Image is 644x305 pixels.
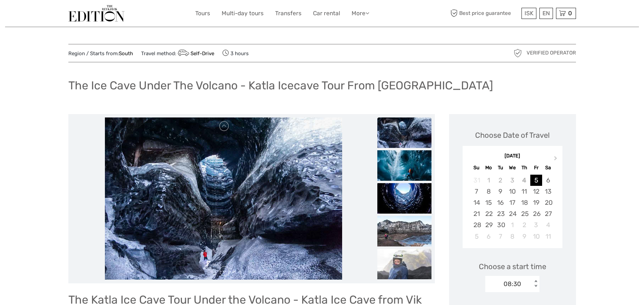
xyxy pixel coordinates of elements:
[471,197,483,208] div: Choose Sunday, September 14th, 2025
[530,175,542,186] div: Choose Friday, September 5th, 2025
[352,8,369,18] a: More
[506,163,518,172] div: We
[533,280,539,287] div: < >
[483,197,494,208] div: Choose Monday, September 15th, 2025
[377,216,431,246] img: 9f8dd73111cf459e9b10763e01fb198f_slider_thumbnail.jpeg
[518,208,530,219] div: Choose Thursday, September 25th, 2025
[475,130,550,140] div: Choose Date of Travel
[518,163,530,172] div: Th
[119,50,133,57] a: South
[504,280,521,288] div: 08:30
[449,8,520,19] span: Best price guarantee
[483,186,494,197] div: Choose Monday, September 8th, 2025
[195,8,210,18] a: Tours
[313,8,340,18] a: Car rental
[530,186,542,197] div: Choose Friday, September 12th, 2025
[377,183,431,214] img: e39833722fa6437caeeb4df9d7db5e15_slider_thumbnail.jpg
[68,79,493,92] h1: The Ice Cave Under The Volcano - Katla Icecave Tour From [GEOGRAPHIC_DATA]
[542,219,554,231] div: Choose Saturday, October 4th, 2025
[483,163,494,172] div: Mo
[512,48,523,59] img: verified_operator_grey_128.png
[176,50,215,57] a: Self-Drive
[506,219,518,231] div: Choose Wednesday, October 1st, 2025
[518,175,530,186] div: Not available Thursday, September 4th, 2025
[506,197,518,208] div: Choose Wednesday, September 17th, 2025
[518,186,530,197] div: Choose Thursday, September 11th, 2025
[483,208,494,219] div: Choose Monday, September 22nd, 2025
[471,175,483,186] div: Not available Sunday, August 31st, 2025
[539,8,553,19] div: EN
[471,186,483,197] div: Choose Sunday, September 7th, 2025
[463,153,562,160] div: [DATE]
[506,208,518,219] div: Choose Wednesday, September 24th, 2025
[479,261,546,272] span: Choose a start time
[471,231,483,242] div: Choose Sunday, October 5th, 2025
[530,219,542,231] div: Choose Friday, October 3rd, 2025
[542,175,554,186] div: Choose Saturday, September 6th, 2025
[471,163,483,172] div: Su
[494,208,506,219] div: Choose Tuesday, September 23rd, 2025
[506,186,518,197] div: Choose Wednesday, September 10th, 2025
[377,150,431,181] img: 27bd6a98f61441858a503c0bad46b48b_slider_thumbnail.jpeg
[506,175,518,186] div: Not available Wednesday, September 3rd, 2025
[141,48,215,58] span: Travel method:
[551,154,562,165] button: Next Month
[471,219,483,231] div: Choose Sunday, September 28th, 2025
[377,117,431,148] img: 5a371d17035542a4aef0f0ac15e4ba4f_slider_thumbnail.jpg
[518,231,530,242] div: Choose Thursday, October 9th, 2025
[494,219,506,231] div: Choose Tuesday, September 30th, 2025
[530,231,542,242] div: Choose Friday, October 10th, 2025
[530,197,542,208] div: Choose Friday, September 19th, 2025
[483,231,494,242] div: Choose Monday, October 6th, 2025
[542,208,554,219] div: Choose Saturday, September 27th, 2025
[494,186,506,197] div: Choose Tuesday, September 9th, 2025
[68,5,125,22] img: The Reykjavík Edition
[494,163,506,172] div: Tu
[471,208,483,219] div: Choose Sunday, September 21st, 2025
[530,163,542,172] div: Fr
[222,48,249,58] span: 3 hours
[465,175,560,242] div: month 2025-09
[68,50,133,57] span: Region / Starts from:
[483,175,494,186] div: Not available Monday, September 1st, 2025
[483,219,494,231] div: Choose Monday, September 29th, 2025
[567,10,573,17] span: 0
[275,8,302,18] a: Transfers
[506,231,518,242] div: Choose Wednesday, October 8th, 2025
[377,249,431,279] img: a0cf810b92854c03891478aeffa04381_slider_thumbnail.jpeg
[542,163,554,172] div: Sa
[494,197,506,208] div: Choose Tuesday, September 16th, 2025
[518,219,530,231] div: Choose Thursday, October 2nd, 2025
[78,10,86,19] button: Open LiveChat chat widget
[494,231,506,242] div: Choose Tuesday, October 7th, 2025
[527,49,576,57] span: Verified Operator
[525,10,533,17] span: ISK
[542,231,554,242] div: Choose Saturday, October 11th, 2025
[530,208,542,219] div: Choose Friday, September 26th, 2025
[494,175,506,186] div: Not available Tuesday, September 2nd, 2025
[542,186,554,197] div: Choose Saturday, September 13th, 2025
[518,197,530,208] div: Choose Thursday, September 18th, 2025
[222,8,264,18] a: Multi-day tours
[105,117,342,280] img: 5a371d17035542a4aef0f0ac15e4ba4f_main_slider.jpg
[9,12,76,17] p: We're away right now. Please check back later!
[542,197,554,208] div: Choose Saturday, September 20th, 2025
